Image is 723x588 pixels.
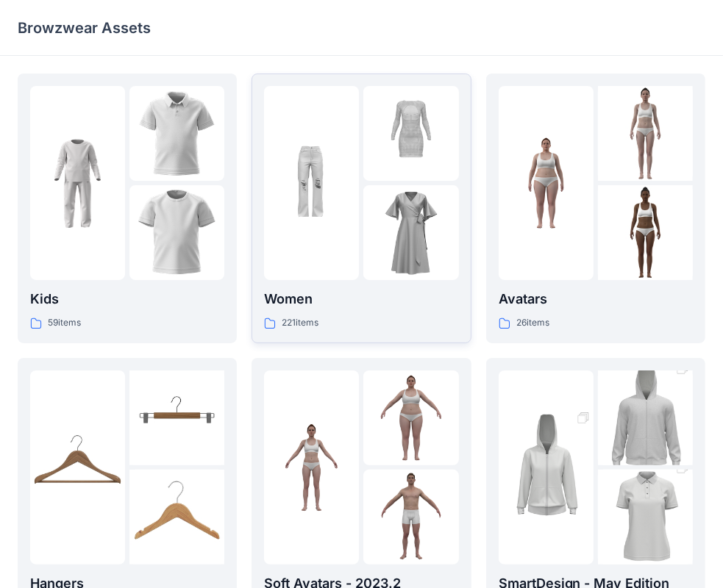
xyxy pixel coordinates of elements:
img: folder 1 [264,420,359,514]
p: Browzwear Assets [18,18,151,38]
img: folder 2 [129,86,224,181]
p: 221 items [282,315,318,331]
img: folder 2 [598,86,693,181]
img: folder 1 [499,136,594,231]
img: folder 3 [129,470,224,564]
p: Avatars [499,289,693,309]
p: 26 items [516,315,549,331]
img: folder 1 [30,136,125,231]
p: 59 items [48,315,81,331]
img: folder 2 [363,86,458,181]
p: Kids [30,289,224,309]
img: folder 3 [129,185,224,280]
img: folder 3 [363,470,458,564]
img: folder 1 [30,420,125,514]
img: folder 2 [598,347,693,490]
a: folder 1folder 2folder 3Women221items [252,73,471,343]
p: Women [264,289,458,309]
img: folder 3 [363,185,458,280]
a: folder 1folder 2folder 3Avatars26items [486,73,705,343]
img: folder 2 [363,370,458,465]
img: folder 3 [598,185,693,280]
img: folder 2 [129,370,224,465]
a: folder 1folder 2folder 3Kids59items [18,73,237,343]
img: folder 1 [264,136,359,231]
img: folder 1 [499,396,594,539]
